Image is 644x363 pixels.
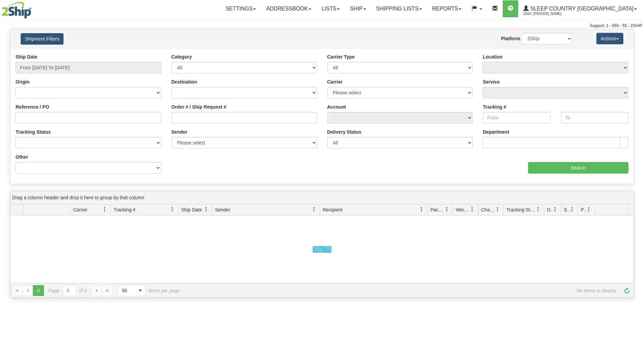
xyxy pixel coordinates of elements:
label: Ship Date [16,53,38,60]
a: Refresh [621,285,632,296]
a: Sender filter column settings [308,204,320,215]
span: Delivery Status [547,206,553,213]
a: Carrier filter column settings [99,204,111,215]
label: Delivery Status [327,129,361,135]
a: Charge filter column settings [492,204,503,215]
label: Category [171,53,192,60]
label: Origin [16,78,29,85]
span: Charge [481,206,495,213]
label: Service [483,78,500,85]
label: Tracking # [483,104,506,110]
label: Reference / PO [16,104,49,110]
span: Ship Date [181,206,202,213]
label: Other [16,154,28,160]
label: Sender [171,129,187,135]
a: Settings [220,0,261,17]
span: 2044 / [PERSON_NAME] [523,10,574,17]
span: Recipient [323,206,342,213]
a: Reports [427,0,467,17]
a: Shipping lists [371,0,427,17]
span: Page 0 [33,285,44,296]
a: Tracking # filter column settings [167,204,178,215]
button: Actions [596,33,623,44]
iframe: chat widget [628,147,643,216]
label: Location [483,53,502,60]
span: Sleep Country [GEOGRAPHIC_DATA] [529,6,634,12]
a: Tracking Status filter column settings [532,204,544,215]
label: Order # / Ship Request # [171,104,226,110]
label: Carrier [327,78,343,85]
span: Tracking # [114,206,136,213]
button: Shipment Filters [21,33,64,45]
span: Page of 0 [49,285,87,296]
a: Sleep Country [GEOGRAPHIC_DATA] 2044 / [PERSON_NAME] [518,0,642,17]
a: Addressbook [261,0,316,17]
label: Department [483,129,509,135]
span: Shipment Issues [564,206,570,213]
a: Ship [345,0,371,17]
label: Account [327,104,346,110]
a: Recipient filter column settings [416,204,427,215]
a: Packages filter column settings [441,204,453,215]
span: Pickup Status [581,206,587,213]
a: Ship Date filter column settings [200,204,212,215]
a: Shipment Issues filter column settings [566,204,578,215]
input: Search [528,162,628,174]
a: Lists [316,0,345,17]
label: Tracking Status [16,129,51,135]
span: 50 [122,287,131,294]
span: Sender [215,206,230,213]
span: Weight [456,206,470,213]
div: Support: 1 - 855 - 55 - 2SHIP [2,23,642,29]
div: grid grouping header [10,191,634,204]
input: To [561,112,628,123]
input: From [483,112,550,123]
label: Carrier Type [327,53,355,60]
span: No items to display [189,288,617,293]
span: Carrier [73,206,88,213]
span: items per page [118,285,180,296]
span: Page sizes drop down [118,285,146,296]
span: select [135,285,146,296]
img: logo2044.jpg [2,2,31,19]
span: Packages [430,206,445,213]
a: Weight filter column settings [467,204,478,215]
a: Delivery Status filter column settings [549,204,561,215]
span: Tracking Status [506,206,536,213]
label: Platform [501,35,520,42]
label: Destination [171,78,197,85]
a: Pickup Status filter column settings [583,204,595,215]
